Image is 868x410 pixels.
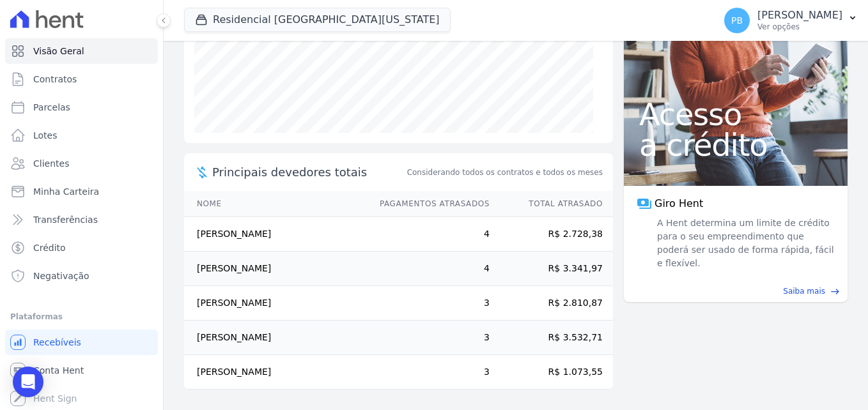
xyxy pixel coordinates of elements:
span: Clientes [33,157,69,170]
span: Crédito [33,241,66,254]
a: Contratos [5,66,158,92]
div: Plataformas [10,309,153,324]
a: Parcelas [5,95,158,120]
a: Transferências [5,207,158,232]
span: A Hent determina um limite de crédito para o seu empreendimento que poderá ser usado de forma ráp... [655,216,835,270]
span: Principais devedores totais [212,163,405,181]
span: Giro Hent [655,196,703,211]
td: R$ 3.532,71 [490,321,613,355]
span: Negativação [33,270,89,282]
td: [PERSON_NAME] [184,217,368,252]
span: a crédito [639,130,832,160]
td: R$ 1.073,55 [490,355,613,390]
td: 3 [368,286,490,321]
button: Residencial [GEOGRAPHIC_DATA][US_STATE] [184,8,451,32]
a: Negativação [5,263,158,289]
td: [PERSON_NAME] [184,321,368,355]
span: PB [731,16,743,25]
td: R$ 3.341,97 [490,252,613,286]
span: Saiba mais [783,285,825,297]
span: Minha Carteira [33,185,99,198]
span: Contratos [33,73,77,86]
td: R$ 2.728,38 [490,217,613,252]
button: PB [PERSON_NAME] Ver opções [714,3,868,38]
p: Ver opções [757,22,842,32]
span: Visão Geral [33,45,84,57]
td: [PERSON_NAME] [184,355,368,390]
span: Considerando todos os contratos e todos os meses [407,167,603,178]
a: Saiba mais east [632,285,840,297]
a: Recebíveis [5,330,158,355]
td: 4 [368,217,490,252]
span: Parcelas [33,101,70,114]
a: Lotes [5,123,158,148]
span: east [830,287,840,296]
span: Transferências [33,213,98,226]
td: [PERSON_NAME] [184,286,368,321]
td: 3 [368,321,490,355]
span: Recebíveis [33,336,81,349]
div: Open Intercom Messenger [13,367,43,397]
td: 4 [368,252,490,286]
a: Conta Hent [5,358,158,383]
a: Visão Geral [5,38,158,64]
td: R$ 2.810,87 [490,286,613,321]
p: [PERSON_NAME] [757,9,842,22]
th: Total Atrasado [490,191,613,217]
span: Conta Hent [33,364,84,377]
a: Minha Carteira [5,179,158,204]
td: 3 [368,355,490,390]
a: Clientes [5,151,158,176]
span: Acesso [639,99,832,130]
a: Crédito [5,235,158,261]
th: Nome [184,191,368,217]
span: Lotes [33,129,58,142]
td: [PERSON_NAME] [184,252,368,286]
th: Pagamentos Atrasados [368,191,490,217]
